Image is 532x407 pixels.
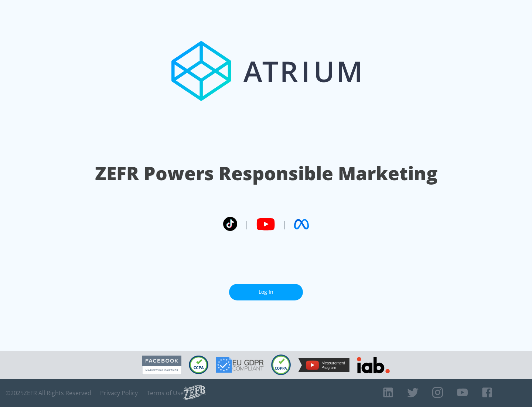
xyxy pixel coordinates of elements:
h1: ZEFR Powers Responsible Marketing [95,161,437,186]
img: CCPA Compliant [189,356,208,374]
a: Privacy Policy [100,389,138,397]
span: | [282,219,287,230]
img: COPPA Compliant [271,354,291,375]
a: Log In [229,284,303,300]
a: Terms of Use [147,389,184,397]
span: | [245,219,249,230]
span: © 2025 ZEFR All Rights Reserved [6,389,91,397]
img: YouTube Measurement Program [298,358,349,372]
img: IAB [357,357,390,373]
img: GDPR Compliant [216,357,264,373]
img: Facebook Marketing Partner [142,356,181,374]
